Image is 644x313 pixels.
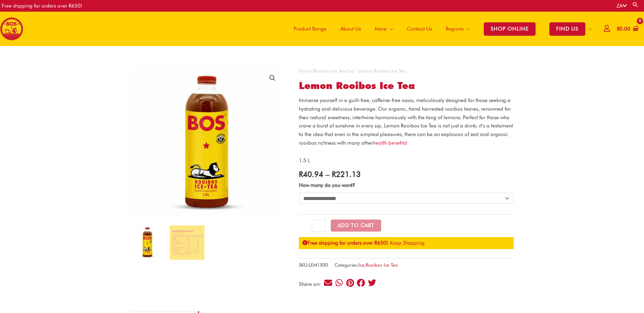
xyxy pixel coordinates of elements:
span: FIND US [549,22,585,36]
span: SHOP ONLINE [484,22,536,36]
a: Contact Us [400,12,439,46]
a: SHOP ONLINE [477,12,542,46]
div: Share on email [324,278,333,288]
a: health benefits! [373,140,408,146]
button: Add to Cart [331,220,381,232]
a: View full-screen image gallery [266,72,279,84]
div: Share on facebook [356,278,366,288]
bdi: 221.13 [332,169,361,179]
a: Rooibos Ice Tea [314,68,346,74]
a: More [368,12,400,46]
a: View Shopping Cart, empty [616,21,639,37]
img: lemon rooibos ice tea 1.5L [130,67,284,220]
bdi: 40.94 [299,169,323,179]
a: Rooibos Ice Tea [366,262,398,268]
span: – [326,169,329,179]
a: Search button [632,1,639,8]
label: How many do you want? [299,182,355,188]
a: Ice [359,262,364,268]
span: LEM1500 [309,262,328,268]
a: Keep Shopping [389,240,424,246]
input: Product quantity [312,220,325,232]
span: Regions [446,19,464,39]
img: Lemon Rooibos Ice Tea - Image 2 [170,225,204,260]
a: Home [299,68,312,74]
a: ZA [617,3,627,9]
h1: Lemon Rooibos Ice Tea [299,80,514,92]
nav: Site Navigation [282,12,599,46]
bdi: 0.00 [617,26,630,32]
a: About Us [333,12,368,46]
div: Share on pinterest [346,278,355,288]
div: Share on twitter [367,278,377,288]
img: lemon rooibos ice tea 1.5L [130,225,165,260]
span: Product Range [294,19,327,39]
strong: Free shipping for orders over R650! [302,240,388,246]
div: Share on whatsapp [335,278,344,288]
a: Ice [348,68,353,74]
span: Categories: , [335,261,398,269]
span: R [332,169,336,179]
p: Immerse yourself in a guilt-free, caffeine-free oasis, meticulously designed for those seeking a ... [299,96,514,147]
span: SKU: [299,261,328,269]
span: R [617,26,620,32]
a: Product Range [287,12,333,46]
span: More [375,19,387,39]
span: About Us [340,19,361,39]
nav: Breadcrumb [299,67,514,75]
a: Regions [439,12,477,46]
span: R [299,169,303,179]
div: Share on: [299,282,323,287]
p: 1.5 L [299,156,514,165]
span: Contact Us [407,19,432,39]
